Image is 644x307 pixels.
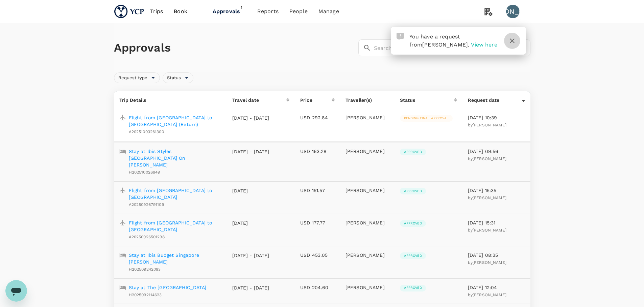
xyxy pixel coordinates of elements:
span: Approvals [213,7,246,16]
p: [DATE] [232,187,269,194]
span: by [468,156,506,161]
p: [PERSON_NAME] [345,219,389,226]
div: Request type [114,72,160,83]
p: USD 177.77 [300,219,335,226]
p: [DATE] - [DATE] [232,284,269,291]
span: Pending final approval [400,116,453,121]
p: [DATE] 09:56 [468,148,525,155]
p: [DATE] - [DATE] [232,115,269,121]
p: [DATE] - [DATE] [232,148,269,155]
div: Price [300,97,332,103]
span: [PERSON_NAME] [473,228,506,233]
span: Book [174,7,187,16]
span: 1 [238,4,245,11]
a: Flight from [GEOGRAPHIC_DATA] to [GEOGRAPHIC_DATA] (Return) [129,114,222,128]
span: Manage [318,7,339,16]
h1: Approvals [114,41,356,55]
p: USD 151.57 [300,187,335,194]
span: by [468,195,506,200]
span: by [468,293,506,297]
span: Approved [400,221,426,226]
span: View here [471,41,497,48]
span: You have a request from . [409,33,470,48]
span: by [468,228,506,233]
span: Approved [400,189,426,193]
span: A20251003261300 [129,129,164,134]
span: [PERSON_NAME] [422,41,468,48]
span: H202509242093 [129,267,161,272]
input: Search by travellers, trips, or destination [374,39,530,56]
span: H202510026949 [129,170,160,175]
div: Status [163,72,193,83]
a: Flight from [GEOGRAPHIC_DATA] to [GEOGRAPHIC_DATA] [129,219,222,233]
span: Request type [114,75,152,81]
span: Reports [257,7,279,16]
p: [DATE] 15:35 [468,187,525,194]
div: Travel date [232,97,286,103]
p: [DATE] 15:31 [468,219,525,226]
p: [DATE] 10:39 [468,114,525,121]
a: Stay at Ibis Budget Singapore [PERSON_NAME] [129,252,222,265]
span: H2025092114623 [129,293,162,297]
span: Trips [150,7,163,16]
p: [PERSON_NAME] [345,148,389,155]
img: YCP SG Pte. Ltd. [114,4,145,19]
span: Approved [400,253,426,258]
img: Approval Request [397,33,404,40]
p: [DATE] [232,220,269,226]
span: [PERSON_NAME] [473,156,506,161]
span: A20250926501298 [129,235,165,239]
p: USD 292.84 [300,114,335,121]
p: USD 163.28 [300,148,335,155]
span: A20250926791109 [129,202,164,207]
div: Request date [468,97,522,103]
span: Approved [400,285,426,290]
a: Stay at Ibis Styles [GEOGRAPHIC_DATA] On [PERSON_NAME] [129,148,222,168]
p: [PERSON_NAME] [345,187,389,194]
p: [DATE] - [DATE] [232,252,269,259]
p: Traveller(s) [345,97,389,103]
span: People [289,7,308,16]
p: [PERSON_NAME] [345,114,389,121]
p: [DATE] 12:04 [468,284,525,291]
span: Status [163,75,185,81]
p: Trip Details [119,97,222,103]
span: [PERSON_NAME] [473,293,506,297]
p: [PERSON_NAME] [345,284,389,291]
span: [PERSON_NAME] [473,195,506,200]
p: USD 204.60 [300,284,335,291]
iframe: Button to launch messaging window [5,280,27,302]
p: [DATE] 08:35 [468,252,525,258]
p: [PERSON_NAME] [345,252,389,258]
span: [PERSON_NAME] [473,123,506,127]
a: Stay at The [GEOGRAPHIC_DATA] [129,284,206,291]
div: [PERSON_NAME] [506,5,520,18]
a: Flight from [GEOGRAPHIC_DATA] to [GEOGRAPHIC_DATA] [129,187,222,201]
span: by [468,260,506,265]
div: Status [400,97,454,103]
span: by [468,123,506,127]
span: [PERSON_NAME] [473,260,506,265]
span: Approved [400,150,426,154]
p: USD 453.05 [300,252,335,258]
